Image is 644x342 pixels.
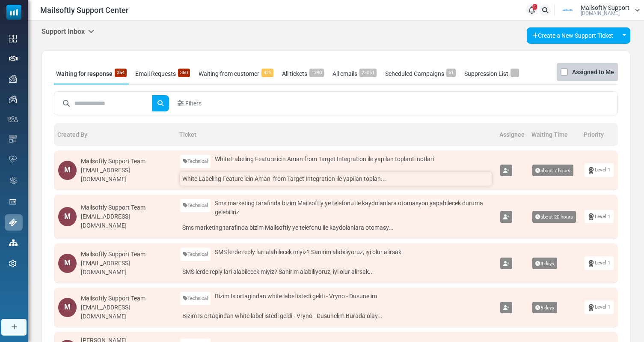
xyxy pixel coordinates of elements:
[215,155,434,164] span: White Labeling Feature icin Aman from Target Integration ile yapilan toplanti notlari
[81,166,172,184] div: [EMAIL_ADDRESS][DOMAIN_NAME]
[58,298,77,317] div: M
[176,123,496,146] th: Ticket
[215,248,401,257] span: SMS lerde reply lari alabilecek miyiz? Sanirim alabiliyoruz, iyi olur alirsak
[180,248,211,261] a: Technical
[81,203,172,212] div: Mailsoftly Support Team
[180,155,211,168] a: Technical
[9,176,18,186] img: workflow.svg
[462,63,521,84] a: Suppression List
[180,199,211,212] a: Technical
[196,63,276,84] a: Waiting from customer425
[81,157,172,166] div: Mailsoftly Support Team
[446,69,456,77] span: 61
[81,259,172,277] div: [EMAIL_ADDRESS][DOMAIN_NAME]
[581,11,620,16] span: [DOMAIN_NAME]
[180,292,211,305] a: Technical
[280,63,326,84] a: All tickets1290
[9,75,17,83] img: campaigns-icon.png
[496,123,528,146] th: Assignee
[40,4,128,16] span: Mailsoftly Support Center
[526,4,537,16] a: 1
[9,35,17,42] img: dashboard-icon.svg
[180,172,492,186] a: White Labeling Feature icin Aman from Target Integration ile yapilan toplan...
[532,165,573,177] span: about 7 hours
[533,4,537,10] span: 1
[9,260,17,267] img: settings-icon.svg
[58,254,77,273] div: M
[261,69,273,77] span: 425
[6,5,21,20] img: mailsoftly_icon_blue_white.svg
[557,4,579,17] img: User Logo
[58,207,77,226] div: M
[81,212,172,230] div: [EMAIL_ADDRESS][DOMAIN_NAME]
[133,63,192,84] a: Email Requests360
[9,219,17,226] img: support-icon-active.svg
[580,123,618,146] th: Priority
[178,69,190,77] span: 360
[330,63,379,84] a: All emails23051
[359,69,377,77] span: 23051
[309,69,324,77] span: 1290
[532,302,557,314] span: 5 days
[585,256,614,270] a: Level 1
[215,199,492,217] span: Sms marketing tarafinda bizim Mailsoftly ye telefonu ile kaydolanlara otomasyon yapabilecek durum...
[585,300,614,314] a: Level 1
[585,163,614,177] a: Level 1
[9,96,17,103] img: campaigns-icon.png
[9,198,17,206] img: landing_pages.svg
[185,99,202,108] span: Filters
[9,135,17,143] img: email-templates-icon.svg
[383,63,458,84] a: Scheduled Campaigns61
[115,69,127,77] span: 354
[54,63,129,84] a: Waiting for response354
[527,27,619,44] a: Create a New Support Ticket
[54,123,176,146] th: Created By
[180,265,492,279] a: SMS lerde reply lari alabilecek miyiz? Sanirim alabiliyoruz, iyi olur alirsak...
[581,5,629,11] span: Mailsoftly Support
[81,303,172,321] div: [EMAIL_ADDRESS][DOMAIN_NAME]
[572,67,614,77] label: Assigned to Me
[180,309,492,323] a: Bizim Is ortagindan white label istedi geldi - Vryno - Dusunelim Burada olay...
[58,161,77,180] div: M
[532,211,576,223] span: about 20 hours
[528,123,580,146] th: Waiting Time
[81,250,172,259] div: Mailsoftly Support Team
[215,292,377,301] span: Bizim Is ortagindan white label istedi geldi - Vryno - Dusunelim
[42,27,94,36] h5: Support Inbox
[8,116,18,122] img: contacts-icon.svg
[9,156,17,162] img: domain-health-icon.svg
[585,210,614,223] a: Level 1
[532,258,557,270] span: 4 days
[180,221,492,234] a: Sms marketing tarafinda bizim Mailsoftly ye telefonu ile kaydolanlara otomasy...
[557,4,640,17] a: User Logo Mailsoftly Support [DOMAIN_NAME]
[81,294,172,303] div: Mailsoftly Support Team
